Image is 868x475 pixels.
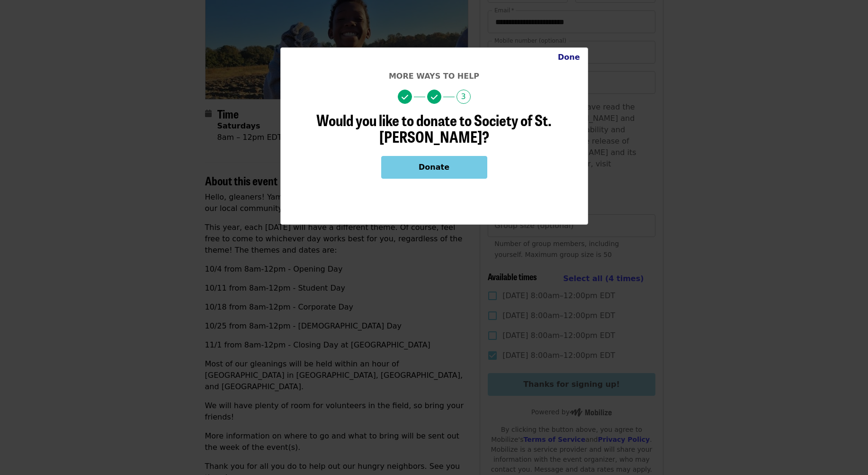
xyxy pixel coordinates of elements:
button: Donate [381,156,487,179]
a: Donate [381,163,487,172]
i: check icon [431,93,438,102]
span: Would you like to donate to Society of St. [PERSON_NAME]? [316,109,552,147]
span: Donate [419,163,449,172]
span: 3 [456,90,471,104]
button: Close [550,48,588,67]
span: More ways to help [389,72,479,81]
i: check icon [402,93,408,102]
